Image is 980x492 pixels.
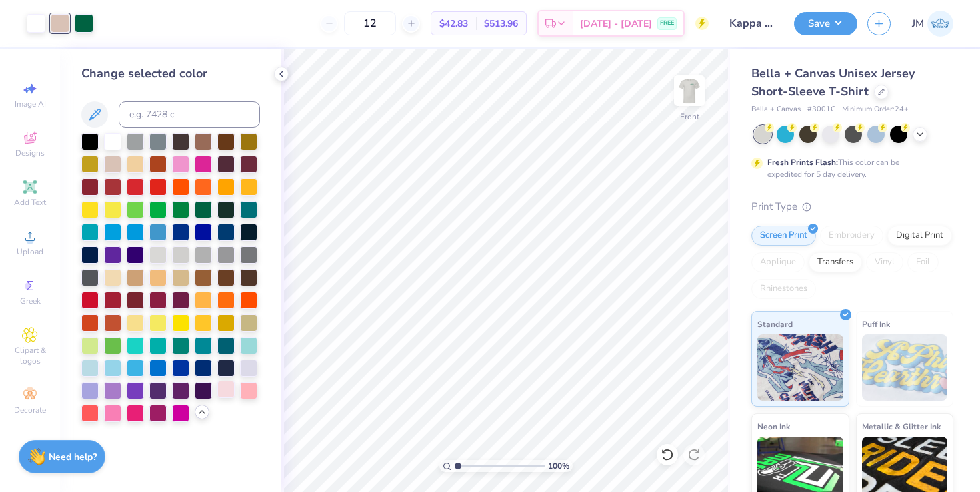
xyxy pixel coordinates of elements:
span: Designs [15,148,45,158]
span: Greek [20,296,41,306]
div: Change selected color [81,65,260,83]
span: Bella + Canvas [751,104,801,115]
img: Puff Ink [862,334,948,401]
div: Screen Print [751,226,816,246]
div: Transfers [809,252,862,272]
span: # 3001C [807,104,835,115]
span: Metallic & Glitter Ink [862,419,941,433]
strong: Fresh Prints Flash: [767,157,838,168]
span: Upload [17,246,43,257]
span: Puff Ink [862,317,890,331]
a: JM [912,11,953,37]
div: Foil [907,252,939,272]
div: Applique [751,252,805,272]
img: Front [676,77,703,104]
div: Print Type [751,199,953,214]
div: Vinyl [866,252,903,272]
div: This color can be expedited for 5 day delivery. [767,156,931,180]
strong: Need help? [49,451,97,463]
span: Add Text [14,197,46,208]
button: Save [794,12,857,35]
span: Neon Ink [757,419,790,433]
div: Digital Print [887,226,952,246]
span: [DATE] - [DATE] [580,17,652,31]
span: Clipart & logos [7,345,53,366]
div: Rhinestones [751,279,816,299]
span: Image AI [15,99,46,109]
span: $513.96 [484,17,518,31]
div: Front [680,111,699,123]
span: Standard [757,317,793,331]
span: $42.83 [439,17,468,31]
img: Standard [757,334,843,401]
span: Bella + Canvas Unisex Jersey Short-Sleeve T-Shirt [751,65,915,99]
input: e.g. 7428 c [119,101,260,128]
span: Decorate [14,405,46,415]
input: – – [344,11,396,35]
span: 100 % [548,460,569,472]
span: FREE [660,19,674,28]
div: Embroidery [820,226,883,246]
span: JM [912,16,924,31]
img: Jordyn Miller [927,11,953,37]
input: Untitled Design [719,10,784,37]
span: Minimum Order: 24 + [842,104,909,115]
